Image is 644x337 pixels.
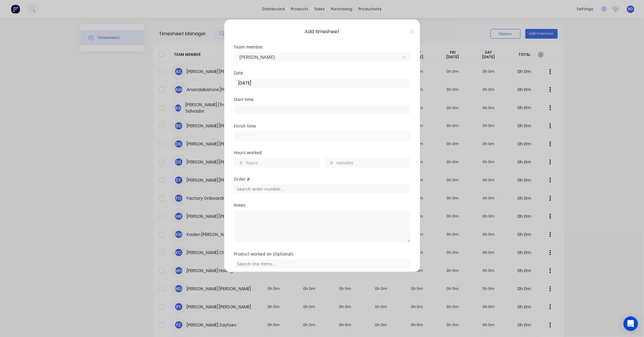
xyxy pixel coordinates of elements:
[234,158,245,167] input: 0
[337,160,410,167] label: minutes
[234,252,410,256] div: Product worked on (Optional)
[234,71,410,75] div: Date
[246,160,319,167] label: hours
[234,28,410,35] span: Add timesheet
[234,124,410,128] div: Finish time
[234,177,410,181] div: Order #
[234,203,410,207] div: Notes
[234,259,410,268] input: Search line items...
[234,97,410,102] div: Start time
[623,316,638,331] div: Open Intercom Messenger
[234,184,410,193] input: Search order number...
[325,158,335,167] input: 0
[234,151,410,155] div: Hours worked
[234,45,410,49] div: Team member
